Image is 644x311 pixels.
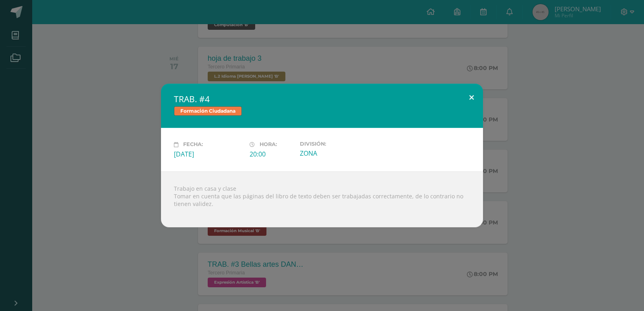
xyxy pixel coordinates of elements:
span: Fecha: [183,142,203,148]
div: [DATE] [174,150,243,159]
button: Close (Esc) [460,84,483,111]
label: División: [300,141,369,147]
div: Trabajo en casa y clase Tomar en cuenta que las páginas del libro de texto deben ser trabajadas c... [161,171,483,227]
div: 20:00 [250,150,293,159]
span: Hora: [260,142,277,148]
h2: TRAB. #4 [174,93,470,105]
div: ZONA [300,149,369,158]
span: Formación Ciudadana [174,106,242,116]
